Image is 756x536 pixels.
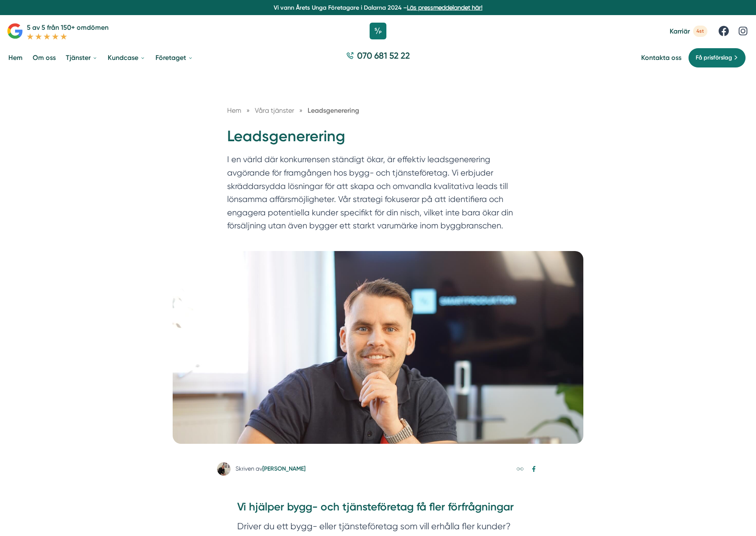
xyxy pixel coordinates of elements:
[227,106,241,114] a: Hem
[688,48,746,68] a: Få prisförslag
[236,464,306,473] div: Skriven av
[154,47,195,68] a: Företaget
[217,462,230,476] img: Victor Blomberg
[670,26,707,37] a: Karriär 4st
[357,49,410,62] span: 070 681 52 22
[407,4,482,11] a: Läs pressmeddelandet här!
[173,251,583,444] img: Leadsgenerering, Förfrågningar, Leads, Öka försäljning
[227,105,529,116] nav: Breadcrumb
[693,26,707,37] span: 4st
[299,105,303,116] span: »
[227,126,529,153] h1: Leadsgenerering
[515,463,525,474] a: Kopiera länk
[7,47,24,68] a: Hem
[641,54,681,62] a: Kontakta oss
[343,49,413,66] a: 070 681 52 22
[670,27,690,35] span: Karriär
[308,106,359,114] a: Leadsgenerering
[27,22,109,33] p: 5 av 5 från 150+ omdömen
[531,466,537,472] svg: Facebook
[528,463,539,474] a: Dela på Facebook
[696,53,732,62] span: Få prisförslag
[262,465,306,472] a: [PERSON_NAME]
[106,47,147,68] a: Kundcase
[64,47,99,68] a: Tjänster
[3,3,753,12] p: Vi vann Årets Unga Företagare i Dalarna 2024 –
[255,106,294,114] span: Våra tjänster
[227,153,529,236] p: I en värld där konkurrensen ständigt ökar, är effektiv leadsgenerering avgörande för framgången h...
[255,106,296,114] a: Våra tjänster
[31,47,57,68] a: Om oss
[237,500,519,519] h3: Vi hjälper bygg- och tjänsteföretag få fler förfrågningar
[246,105,250,116] span: »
